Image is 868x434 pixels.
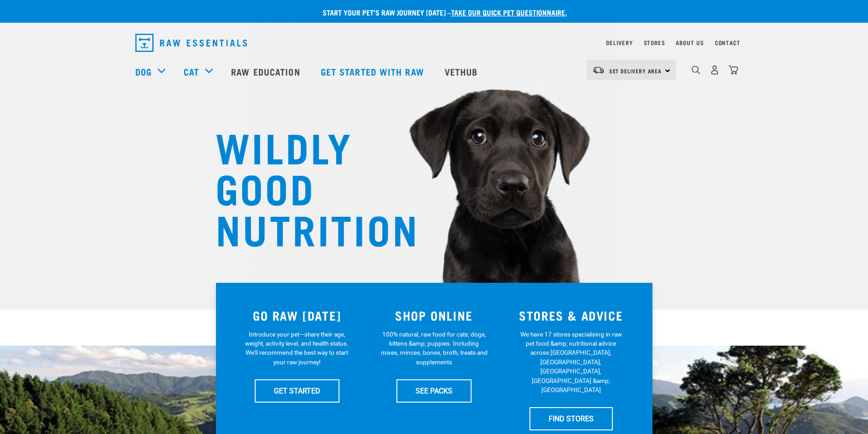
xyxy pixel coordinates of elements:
[371,308,497,322] h3: SHOP ONLINE
[729,65,738,75] img: home-icon@2x.png
[710,65,719,75] img: user.png
[609,69,662,72] span: Set Delivery Area
[592,66,605,74] img: van-moving.png
[184,65,199,78] a: Cat
[518,330,625,395] p: We have 17 stores specialising in raw pet food &amp; nutritional advice across [GEOGRAPHIC_DATA],...
[451,10,567,14] a: take our quick pet questionnaire.
[234,308,360,322] h3: GO RAW [DATE]
[255,379,339,402] a: GET STARTED
[312,53,436,90] a: Get started with Raw
[380,330,488,367] p: 100% natural, raw food for cats, dogs, kittens &amp; puppies. Including mixes, minces, bones, bro...
[508,308,634,322] h3: STORES & ADVICE
[436,53,489,90] a: Vethub
[135,65,152,78] a: Dog
[396,379,472,402] a: SEE PACKS
[216,125,398,248] h1: WILDLY GOOD NUTRITION
[692,66,700,74] img: home-icon-1@2x.png
[128,30,740,56] nav: dropdown navigation
[644,41,665,44] a: Stores
[529,407,613,430] a: FIND STORES
[606,41,632,44] a: Delivery
[715,41,740,44] a: Contact
[243,330,350,367] p: Introduce your pet—share their age, weight, activity level, and health status. We'll recommend th...
[676,41,704,44] a: About Us
[135,34,247,52] img: Raw Essentials Logo
[222,53,311,90] a: Raw Education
